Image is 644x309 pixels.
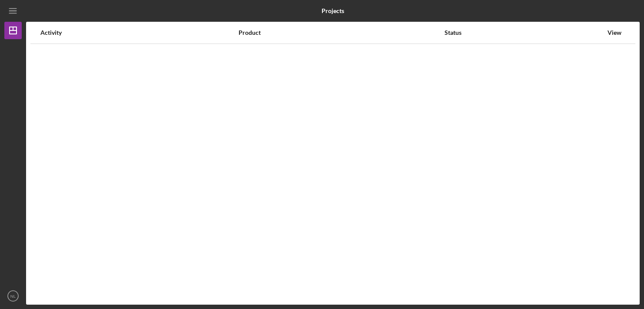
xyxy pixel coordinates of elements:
[445,29,603,36] div: Status
[239,29,444,36] div: Product
[40,29,238,36] div: Activity
[604,29,625,36] div: View
[10,294,16,299] text: NL
[322,7,344,14] b: Projects
[4,287,22,305] button: NL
